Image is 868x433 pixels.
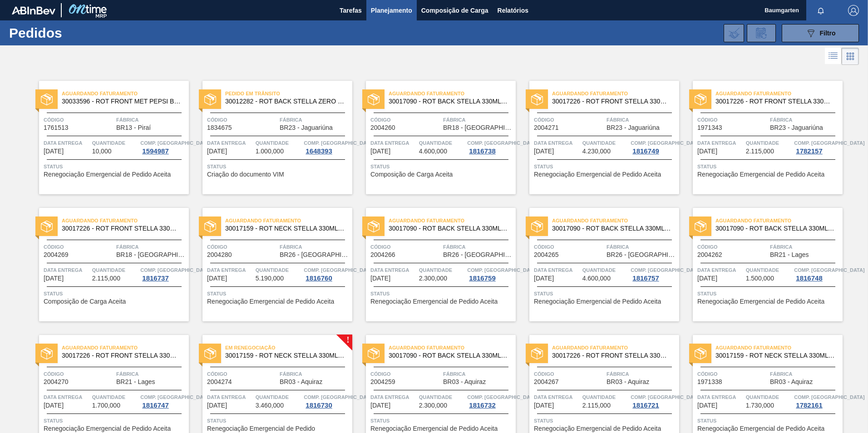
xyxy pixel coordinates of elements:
span: 1761513 [44,124,69,131]
a: statusAguardando Faturamento30017226 - ROT FRONT STELLA 330ML PM20 429Código2004269FábricaBR18 - ... [25,208,189,321]
span: 30017226 - ROT FRONT STELLA 330ML PM20 429 [62,352,182,359]
button: Notificações [806,4,835,17]
span: Data entrega [370,393,417,402]
span: 4.600,000 [582,275,611,282]
span: Quantidade [419,138,465,148]
span: 2004266 [370,251,395,258]
img: status [41,93,53,105]
span: 12/09/2025 [534,402,554,409]
span: Quantidade [746,266,792,275]
span: 30017226 - ROT FRONT STELLA 330ML PM20 429 [552,352,672,359]
span: Código [370,115,441,124]
img: status [204,221,216,232]
span: Aguardando Faturamento [62,89,189,98]
img: status [368,348,380,359]
span: Comp. Carga [140,138,211,148]
span: 08/09/2025 [207,275,227,282]
span: Comp. Carga [631,266,701,275]
span: BR03 - Aquiraz [607,379,649,385]
span: 30017226 - ROT FRONT STELLA 330ML PM20 429 [715,98,835,105]
span: Status [44,289,187,298]
div: Solicitação de Revisão de Pedidos [747,24,776,42]
span: Fábrica [280,115,350,124]
span: BR21 - Lages [116,379,155,385]
span: Renegociação Emergencial de Pedido Aceita [207,298,334,305]
span: 4.600,000 [419,148,447,155]
span: 1971338 [697,379,722,385]
span: Comp. Carga [304,393,374,402]
a: statusAguardando Faturamento30017090 - ROT BACK STELLA 330ML 429Código2004266FábricaBR26 - [GEOGR... [352,208,516,321]
a: statusPedido em Trânsito30012282 - ROT BACK STELLA ZERO 330ML EXP [GEOGRAPHIC_DATA]Código1834675F... [189,81,352,194]
span: Código [207,115,277,124]
a: Comp. [GEOGRAPHIC_DATA]1782157 [794,138,840,155]
span: 1971343 [697,124,722,131]
div: 1816737 [140,275,170,282]
span: BR23 - Jaguariúna [770,124,823,131]
a: statusAguardando Faturamento30017226 - ROT FRONT STELLA 330ML PM20 429Código1971343FábricaBR23 - ... [679,81,843,194]
a: statusAguardando Faturamento30017159 - ROT NECK STELLA 330ML 429Código2004280FábricaBR26 - [GEOGR... [189,208,352,321]
span: 1.700,000 [92,402,120,409]
span: Comp. Carga [467,266,538,275]
span: 30012282 - ROT BACK STELLA ZERO 330ML EXP CHILE [225,98,345,105]
img: status [531,93,543,105]
span: Fábrica [770,115,840,124]
a: Comp. [GEOGRAPHIC_DATA]1816747 [140,393,187,409]
span: Código [534,242,604,251]
span: Código [534,115,604,124]
div: Visão em Cards [842,48,859,65]
a: Comp. [GEOGRAPHIC_DATA]1816748 [794,266,840,282]
span: Comp. Carga [631,393,701,402]
a: Comp. [GEOGRAPHIC_DATA]1816737 [140,266,187,282]
span: Comp. Carga [794,266,864,275]
span: 2004271 [534,124,559,131]
span: BR13 - Piraí [116,124,151,131]
span: 10,000 [92,148,112,155]
span: Fábrica [116,369,187,379]
span: Filtro [820,30,836,37]
span: Status [534,162,677,171]
span: 11/09/2025 [697,275,717,282]
a: Comp. [GEOGRAPHIC_DATA]1816759 [467,266,513,282]
span: Renegociação Emergencial de Pedido Aceita [697,171,824,178]
span: Aguardando Faturamento [389,89,516,98]
div: Visão em Lista [825,48,842,65]
span: Código [370,242,441,251]
span: 30017159 - ROT NECK STELLA 330ML 429 [715,352,835,359]
span: BR03 - Aquiraz [443,379,486,385]
span: Fábrica [770,242,840,251]
span: Comp. Carga [794,138,864,148]
span: 2.115,000 [582,402,611,409]
a: statusAguardando Faturamento30017226 - ROT FRONT STELLA 330ML PM20 429Código2004271FábricaBR23 - ... [516,81,679,194]
span: Comp. Carga [467,393,538,402]
span: Aguardando Faturamento [389,343,516,352]
div: 1816732 [467,402,497,409]
a: Comp. [GEOGRAPHIC_DATA]1816760 [304,266,350,282]
span: Quantidade [746,138,792,148]
span: 2004259 [370,379,395,385]
span: BR03 - Aquiraz [280,379,322,385]
span: BR18 - Pernambuco [116,251,187,258]
img: status [204,348,216,359]
span: Renegociação Emergencial de Pedido Aceita [44,425,171,432]
span: 08/09/2025 [534,275,554,282]
button: Filtro [782,24,859,42]
span: Data entrega [534,266,580,275]
img: status [204,93,216,105]
span: Composição de Carga Aceita [44,298,126,305]
span: Fábrica [280,369,350,379]
span: Comp. Carga [304,266,374,275]
span: 30017226 - ROT FRONT STELLA 330ML PM20 429 [552,98,672,105]
img: TNhmsLtSVTkK8tSr43FrP2fwEKptu5GPRR3wAAAABJRU5ErkJggg== [12,6,55,15]
span: Data entrega [207,266,253,275]
span: Código [44,115,114,124]
span: Comp. Carga [794,393,864,402]
span: Renegociação Emergencial de Pedido Aceita [534,171,661,178]
span: 30017226 - ROT FRONT STELLA 330ML PM20 429 [62,225,182,232]
span: Renegociação Emergencial de Pedido Aceita [697,425,824,432]
span: Quantidade [582,138,629,148]
div: 1594987 [140,148,170,155]
img: status [531,348,543,359]
span: BR18 - Pernambuco [443,124,513,131]
span: 2004270 [44,379,69,385]
a: Comp. [GEOGRAPHIC_DATA]1594987 [140,138,187,155]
